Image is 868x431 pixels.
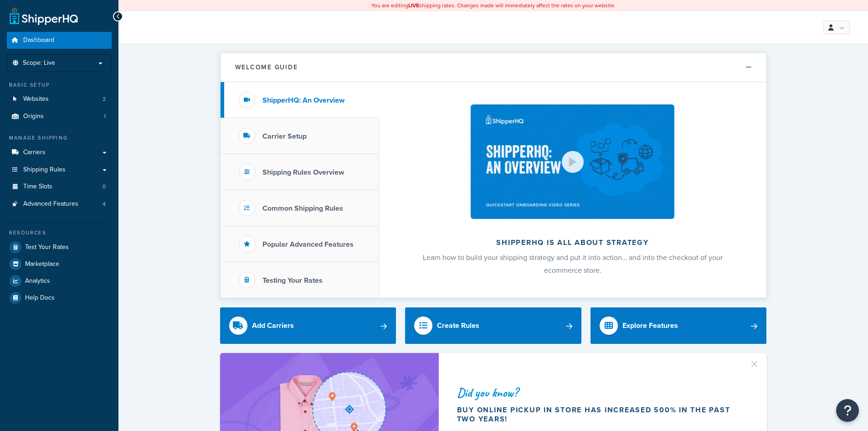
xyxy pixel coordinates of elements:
span: Carriers [23,149,46,156]
div: Explore Features [622,319,678,332]
a: Time Slots0 [7,178,112,195]
span: Help Docs [25,294,55,302]
a: Websites2 [7,91,112,108]
li: Origins [7,108,112,125]
a: Advanced Features4 [7,196,112,213]
h3: Shipping Rules Overview [262,168,344,177]
h3: Testing Your Rates [262,276,323,285]
li: Websites [7,91,112,108]
h2: Welcome Guide [235,64,298,71]
a: Shipping Rules [7,161,112,178]
button: Welcome Guide [221,53,766,82]
span: Marketplace [25,260,59,268]
li: Advanced Features [7,196,112,213]
span: Dashboard [23,36,54,44]
a: Dashboard [7,32,112,49]
span: 4 [103,200,106,208]
a: Marketplace [7,256,112,272]
a: Create Rules [405,307,581,344]
span: Websites [23,95,49,103]
span: Time Slots [23,183,52,191]
div: Buy online pickup in store has increased 500% in the past two years! [457,405,745,424]
span: Advanced Features [23,200,78,208]
a: Test Your Rates [7,239,112,255]
h3: Common Shipping Rules [262,204,343,213]
button: Open Resource Center [836,399,859,422]
a: Add Carriers [220,307,396,344]
div: Resources [7,229,112,237]
h3: Popular Advanced Features [262,240,354,249]
span: Shipping Rules [23,166,66,174]
span: Analytics [25,277,50,285]
div: Did you know? [457,386,745,399]
h2: ShipperHQ is all about strategy [403,239,742,247]
a: Help Docs [7,290,112,306]
span: Learn how to build your shipping strategy and put it into action… and into the checkout of your e... [423,252,723,275]
div: Manage Shipping [7,134,112,142]
span: 0 [103,183,106,191]
h3: Carrier Setup [262,132,307,140]
a: Analytics [7,273,112,289]
img: ShipperHQ is all about strategy [471,104,674,219]
div: Create Rules [437,319,479,332]
span: Origins [23,113,44,120]
span: 1 [104,113,106,120]
h3: ShipperHQ: An Overview [262,96,344,104]
div: Add Carriers [252,319,294,332]
a: Origins1 [7,108,112,125]
a: Explore Features [591,307,767,344]
b: LIVE [408,1,419,10]
div: Basic Setup [7,81,112,89]
li: Time Slots [7,178,112,195]
span: Scope: Live [23,59,55,67]
span: Test Your Rates [25,244,69,251]
a: Carriers [7,144,112,161]
span: 2 [103,95,106,103]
